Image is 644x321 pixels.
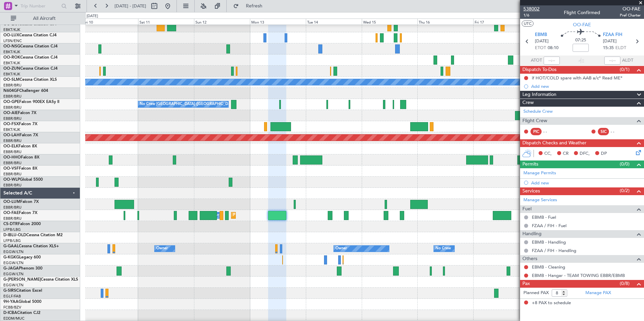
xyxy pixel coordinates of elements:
a: EBMB - Handling [532,239,566,245]
a: EGGW/LTN [3,272,24,277]
span: CC, [544,150,552,157]
a: G-JAGAPhenom 300 [3,266,42,271]
a: EBBR/BRU [3,116,22,121]
div: Flight Confirmed [564,9,600,16]
a: LFSN/ENC [3,38,22,43]
a: FCBB/BZV [3,305,21,310]
a: OO-HHOFalcon 8X [3,155,39,159]
span: G-GAAL [3,244,19,248]
div: Tue 14 [306,19,362,25]
button: Refresh [230,1,270,11]
a: EBKT/KJK [3,27,20,32]
a: Schedule Crew [523,108,553,115]
span: +8 PAX to schedule [532,300,571,307]
a: EBKT/KJK [3,127,20,132]
span: Fuel [522,205,532,213]
span: [DATE] [603,38,617,45]
span: Permits [522,160,538,168]
span: OO-GPE [3,100,19,104]
a: EBMB - Fuel [532,214,556,220]
a: EBBR/BRU [3,105,22,110]
a: G-[PERSON_NAME]Cessna Citation XLS [3,278,78,282]
span: (0/0) [620,160,630,168]
a: EBBR/BRU [3,94,22,99]
span: DFC, [580,150,590,157]
a: EBBR/BRU [3,183,22,188]
span: OO-FAE [3,211,19,215]
a: 9H-YAAGlobal 5000 [3,300,41,304]
a: EBBR/BRU [3,149,22,154]
div: Fri 10 [82,19,138,25]
span: OO-LUM [3,200,20,204]
span: G-[PERSON_NAME] [3,278,41,282]
a: EBMB - Hangar - TEAM TOWING EBBR/EBMB [532,273,625,278]
div: Wed 15 [362,19,418,25]
label: Planned PAX [523,290,549,296]
span: OO-ROK [3,56,20,60]
a: OO-ELKFalcon 8X [3,144,37,148]
span: 08:10 [548,45,558,51]
div: No Crew [GEOGRAPHIC_DATA] ([GEOGRAPHIC_DATA] National) [140,99,253,109]
button: All Aircraft [7,13,73,24]
div: Owner [335,244,347,254]
span: OO-FAE [620,5,641,12]
span: OO-LAH [3,133,20,137]
div: Sat 11 [138,19,194,25]
span: FZAA FIH [603,32,622,38]
span: Pax [522,280,530,288]
span: 15:35 [603,45,614,51]
span: Others [522,255,537,263]
a: OO-VSFFalcon 8X [3,167,37,171]
span: OO-VSF [3,167,19,171]
span: OO-NSG [3,44,20,48]
span: Crew [522,99,534,107]
div: if HOT/COLD spare with AAB a/c* Read ME* [532,75,622,81]
span: [DATE] - [DATE] [115,3,146,9]
span: G-KGKG [3,255,19,259]
a: OO-LUMFalcon 7X [3,200,39,204]
a: EBBR/BRU [3,172,22,177]
a: LFPB/LBG [3,238,21,243]
div: Add new [531,83,641,89]
span: (0/1) [620,66,630,73]
span: Flight Crew [522,117,547,125]
div: Thu 16 [417,19,473,25]
span: 9H-YAA [3,300,19,304]
a: EBKT/KJK [3,72,20,77]
a: OO-LUXCessna Citation CJ4 [3,33,57,37]
a: OO-AIEFalcon 7X [3,111,36,115]
div: No Crew [436,244,451,254]
div: - - [611,129,626,135]
a: OO-NSGCessna Citation CJ4 [3,44,58,48]
div: Add new [531,180,641,186]
span: N604GF [3,89,19,93]
a: EGGW/LTN [3,260,24,265]
span: D-IBLU-OLD [3,233,26,237]
span: OO-WLP [3,178,20,182]
div: Owner [156,244,168,254]
span: OO-HHO [3,155,21,159]
a: OO-SLMCessna Citation XLS [3,78,57,82]
span: OO-SLM [3,78,20,82]
a: Manage PAX [585,290,611,296]
a: EBBR/BRU [3,83,22,88]
a: D-IBLU-OLDCessna Citation M2 [3,233,63,237]
input: Trip Number [21,1,59,11]
span: Leg Information [522,91,556,99]
span: G-SIRS [3,289,16,293]
div: Fri 17 [473,19,529,25]
div: [DATE] [87,13,98,19]
span: [DATE] [535,38,549,45]
span: OO-ZUN [3,67,20,71]
span: Services [522,187,540,195]
span: All Aircraft [18,16,71,21]
span: Pref Charter [620,12,641,18]
div: SIC [598,128,609,135]
span: ATOT [531,57,542,64]
span: 07:25 [575,37,586,44]
a: EBBR/BRU [3,205,22,210]
span: OO-FSX [3,122,19,126]
a: EGLF/FAB [3,294,21,299]
span: OO-ELK [3,144,19,148]
span: 538002 [523,5,540,12]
